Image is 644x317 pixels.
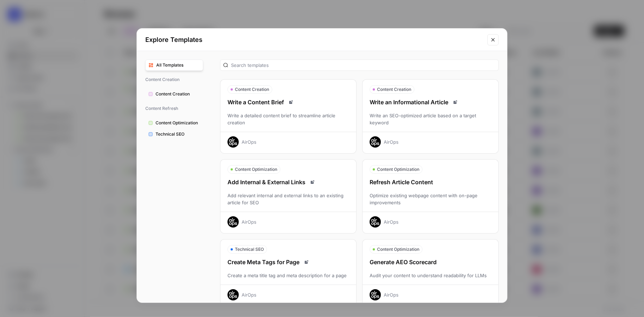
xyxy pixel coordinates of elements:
button: Technical SEOCreate Meta Tags for PageRead docsCreate a meta title tag and meta description for a... [220,239,357,306]
div: Create Meta Tags for Page [220,258,356,266]
span: Content Optimization [235,166,277,173]
div: Write an Informational Article [363,98,498,106]
a: Read docs [308,178,317,186]
div: AirOps [384,291,399,298]
div: Write a detailed content brief to streamline article creation [220,112,356,126]
h2: Explore Templates [145,35,483,45]
input: Search templates [231,62,496,69]
a: Read docs [287,98,295,106]
span: Technical SEO [235,246,264,253]
button: Content OptimizationGenerate AEO ScorecardAudit your content to understand readability for LLMsAi... [362,239,499,306]
span: Content Creation [156,91,200,97]
button: Close modal [487,34,499,45]
div: Add Internal & External Links [220,178,356,186]
div: AirOps [384,218,399,225]
div: AirOps [384,138,399,145]
div: Optimize existing webpage content with on-page improvements [363,192,498,206]
span: All Templates [156,62,200,68]
button: Content OptimizationRefresh Article ContentOptimize existing webpage content with on-page improve... [362,159,499,234]
span: Content Refresh [145,102,203,114]
span: Content Creation [145,74,203,86]
div: Write an SEO-optimized article based on a target keyword [363,112,498,126]
div: Audit your content to understand readability for LLMs [363,272,498,279]
button: Content CreationWrite a Content BriefRead docsWrite a detailed content brief to streamline articl... [220,79,357,154]
button: Content CreationWrite an Informational ArticleRead docsWrite an SEO-optimized article based on a ... [362,79,499,154]
button: Content Optimization [145,117,203,129]
span: Content Creation [235,86,269,93]
span: Content Creation [377,86,411,93]
div: Generate AEO Scorecard [363,258,498,266]
span: Content Optimization [377,166,419,173]
div: Write a Content Brief [220,98,356,106]
span: Technical SEO [156,131,200,137]
div: AirOps [242,291,256,298]
div: AirOps [242,218,256,225]
a: Read docs [302,258,311,266]
button: All Templates [145,60,203,71]
div: Add relevant internal and external links to an existing article for SEO [220,192,356,206]
div: Create a meta title tag and meta description for a page [220,272,356,279]
button: Content Creation [145,88,203,100]
span: Content Optimization [156,120,200,126]
button: Technical SEO [145,129,203,140]
button: Content OptimizationAdd Internal & External LinksRead docsAdd relevant internal and external link... [220,159,357,234]
div: AirOps [242,138,256,145]
a: Read docs [451,98,460,106]
div: Refresh Article Content [363,178,498,186]
span: Content Optimization [377,246,419,253]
